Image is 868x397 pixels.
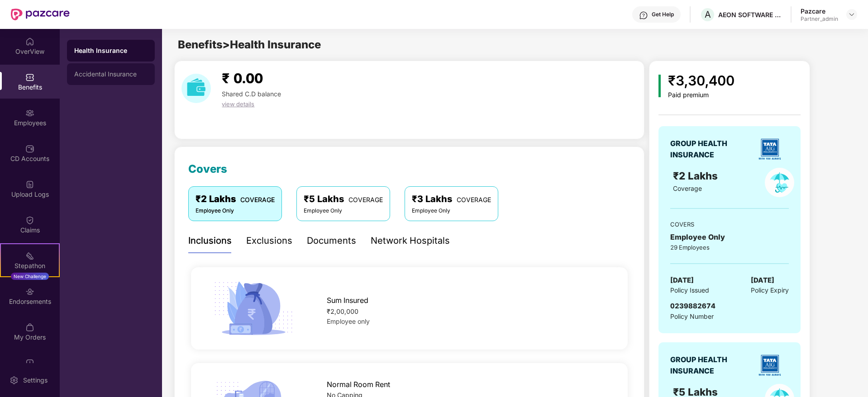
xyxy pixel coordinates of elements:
[246,234,292,248] div: Exclusions
[10,376,19,385] img: svg+xml;base64,PHN2ZyBpZD0iU2V0dGluZy0yMHgyMCIgeG1sbnM9Imh0dHA6Ly93d3cudzMub3JnLzIwMDAvc3ZnIiB3aW...
[11,273,49,280] div: New Challenge
[327,307,608,317] div: ₹2,00,000
[327,379,390,390] span: Normal Room Rent
[25,37,34,46] img: svg+xml;base64,PHN2ZyBpZD0iSG9tZSIgeG1sbnM9Imh0dHA6Ly93d3cudzMub3JnLzIwMDAvc3ZnIiB3aWR0aD0iMjAiIG...
[754,133,786,165] img: insurerLogo
[754,350,786,381] img: insurerLogo
[673,184,702,192] span: Coverage
[412,192,491,206] div: ₹3 Lakhs
[304,207,383,215] div: Employee Only
[751,285,789,295] span: Policy Expiry
[801,7,838,15] div: Pazcare
[196,192,275,206] div: ₹2 Lakhs
[765,168,794,197] img: policyIcon
[222,90,281,98] span: Shared C.D balance
[25,144,34,153] img: svg+xml;base64,PHN2ZyBpZD0iQ0RfQWNjb3VudHMiIGRhdGEtbmFtZT0iQ0QgQWNjb3VudHMiIHhtbG5zPSJodHRwOi8vd3...
[670,275,694,286] span: [DATE]
[25,287,34,296] img: svg+xml;base64,PHN2ZyBpZD0iRW5kb3JzZW1lbnRzIiB4bWxucz0iaHR0cDovL3d3dy53My5vcmcvMjAwMC9zdmciIHdpZH...
[670,312,714,320] span: Policy Number
[705,9,711,20] span: A
[412,207,491,215] div: Employee Only
[673,170,720,182] span: ₹2 Lakhs
[25,109,34,118] img: svg+xml;base64,PHN2ZyBpZD0iRW1wbG95ZWVzIiB4bWxucz0iaHR0cDovL3d3dy53My5vcmcvMjAwMC9zdmciIHdpZHRoPS...
[11,9,70,20] img: New Pazcare Logo
[670,220,789,229] div: COVERS
[74,46,148,55] div: Health Insurance
[457,196,491,203] span: COVERAGE
[371,234,450,248] div: Network Hospitals
[801,15,838,23] div: Partner_admin
[25,323,34,332] img: svg+xml;base64,PHN2ZyBpZD0iTXlfT3JkZXJzIiBkYXRhLW5hbWU9Ik15IE9yZGVycyIgeG1sbnM9Imh0dHA6Ly93d3cudz...
[670,138,749,161] div: GROUP HEALTH INSURANCE
[25,73,34,82] img: svg+xml;base64,PHN2ZyBpZD0iQmVuZWZpdHMiIHhtbG5zPSJodHRwOi8vd3d3LnczLm9yZy8yMDAwL3N2ZyIgd2lkdGg9Ij...
[751,275,774,286] span: [DATE]
[178,38,321,51] span: Benefits > Health Insurance
[639,11,648,20] img: svg+xml;base64,PHN2ZyBpZD0iSGVscC0zMngzMiIgeG1sbnM9Imh0dHA6Ly93d3cudzMub3JnLzIwMDAvc3ZnIiB3aWR0aD...
[1,261,59,270] div: Stepathon
[327,295,368,306] span: Sum Insured
[25,216,34,225] img: svg+xml;base64,PHN2ZyBpZD0iQ2xhaW0iIHhtbG5zPSJodHRwOi8vd3d3LnczLm9yZy8yMDAwL3N2ZyIgd2lkdGg9IjIwIi...
[304,192,383,206] div: ₹5 Lakhs
[670,232,789,243] div: Employee Only
[240,196,275,203] span: COVERAGE
[25,359,34,368] img: svg+xml;base64,PHN2ZyBpZD0iVXBkYXRlZCIgeG1sbnM9Imh0dHA6Ly93d3cudzMub3JnLzIwMDAvc3ZnIiB3aWR0aD0iMj...
[670,354,749,377] div: GROUP HEALTH INSURANCE
[222,70,263,86] span: ₹ 0.00
[670,285,709,295] span: Policy Issued
[652,11,674,18] div: Get Help
[718,10,782,19] div: AEON SOFTWARE PRIVATE LIMITED
[188,234,232,248] div: Inclusions
[307,234,356,248] div: Documents
[210,279,296,338] img: icon
[181,74,211,103] img: download
[668,70,734,91] div: ₹3,30,400
[670,302,715,310] span: 0239882674
[670,243,789,252] div: 29 Employees
[658,75,661,97] img: icon
[20,376,50,385] div: Settings
[25,180,34,189] img: svg+xml;base64,PHN2ZyBpZD0iVXBsb2FkX0xvZ3MiIGRhdGEtbmFtZT0iVXBsb2FkIExvZ3MiIHhtbG5zPSJodHRwOi8vd3...
[222,100,254,108] span: view details
[25,251,34,260] img: svg+xml;base64,PHN2ZyB4bWxucz0iaHR0cDovL3d3dy53My5vcmcvMjAwMC9zdmciIHdpZHRoPSIyMSIgaGVpZ2h0PSIyMC...
[327,317,370,325] span: Employee only
[348,196,383,203] span: COVERAGE
[668,91,734,99] div: Paid premium
[196,207,275,215] div: Employee Only
[848,11,855,18] img: svg+xml;base64,PHN2ZyBpZD0iRHJvcGRvd24tMzJ4MzIiIHhtbG5zPSJodHRwOi8vd3d3LnczLm9yZy8yMDAwL3N2ZyIgd2...
[74,71,148,78] div: Accidental Insurance
[188,162,227,175] span: Covers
